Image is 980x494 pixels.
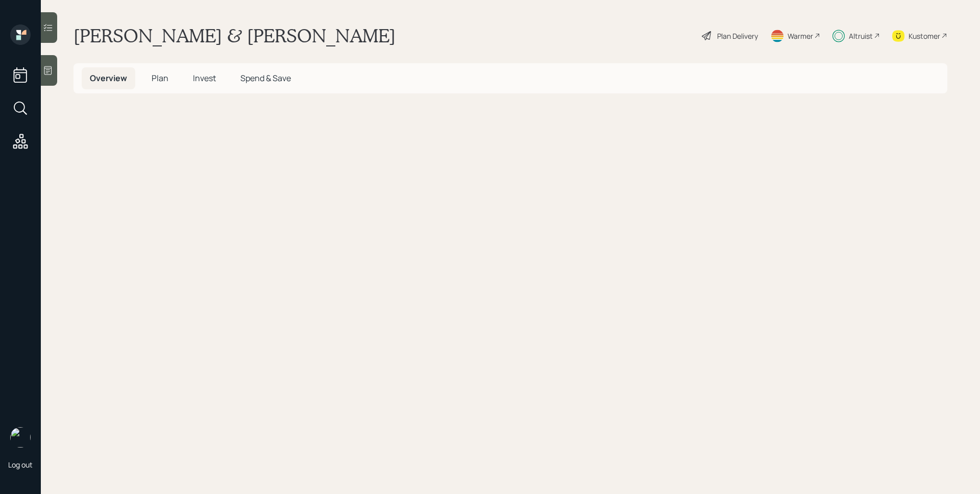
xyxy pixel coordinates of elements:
[73,24,396,47] h1: [PERSON_NAME] & [PERSON_NAME]
[193,72,216,84] span: Invest
[152,72,168,84] span: Plan
[717,31,758,41] div: Plan Delivery
[90,72,127,84] span: Overview
[240,72,291,84] span: Spend & Save
[8,460,33,470] div: Log out
[849,31,873,41] div: Altruist
[788,31,813,41] div: Warmer
[909,31,940,41] div: Kustomer
[10,427,31,448] img: james-distasi-headshot.png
